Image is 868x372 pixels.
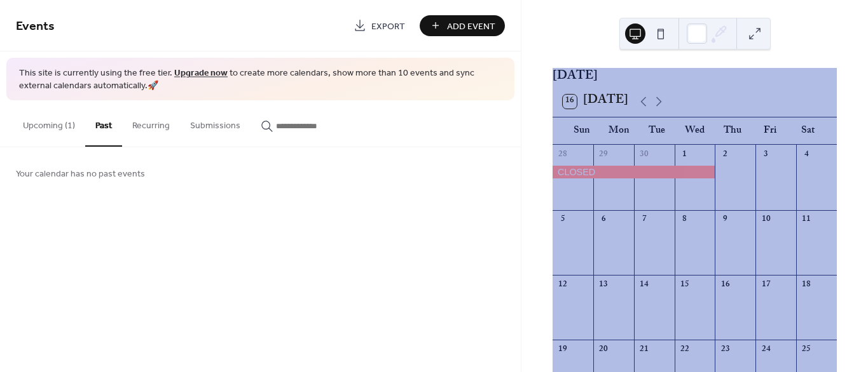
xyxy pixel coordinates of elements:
div: 4 [801,149,812,161]
div: Fri [751,117,789,145]
button: Submissions [180,100,251,145]
div: Sun [563,117,600,145]
div: 9 [720,215,731,226]
div: 2 [720,149,731,161]
div: 28 [557,149,568,161]
div: 12 [557,279,568,291]
div: Sat [789,117,827,145]
div: 25 [801,345,812,356]
div: 7 [638,215,650,226]
span: This site is currently using the free tier. to create more calendars, show more than 10 events an... [19,67,502,92]
span: Your calendar has no past events [16,168,145,181]
div: 3 [760,149,771,161]
div: Mon [600,117,638,145]
a: Upgrade now [174,65,228,82]
div: 21 [638,345,650,356]
div: 15 [679,279,691,291]
div: 13 [598,279,609,291]
div: 19 [557,345,568,356]
button: Past [85,100,122,147]
div: 10 [760,215,771,226]
div: 6 [598,215,609,226]
div: 23 [720,345,731,356]
div: 17 [760,279,771,291]
div: Thu [713,117,751,145]
div: CLOSED [553,166,715,178]
div: 18 [801,279,812,291]
div: Tue [638,117,676,145]
div: 20 [598,345,609,356]
div: 1 [679,149,691,161]
div: 22 [679,345,691,356]
a: Export [344,15,415,36]
div: 5 [557,215,568,226]
div: [DATE] [553,68,837,86]
div: 29 [598,149,609,161]
button: Add Event [420,15,505,36]
div: 11 [801,215,812,226]
div: 30 [638,149,650,161]
div: Wed [676,117,713,145]
button: Recurring [122,100,180,145]
button: Upcoming (1) [13,100,85,145]
div: 14 [638,279,650,291]
div: 8 [679,215,691,226]
span: Add Event [447,20,495,33]
div: 16 [720,279,731,291]
span: Export [371,20,405,33]
button: 16[DATE] [558,91,633,112]
div: 24 [760,345,771,356]
span: Events [16,14,55,39]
